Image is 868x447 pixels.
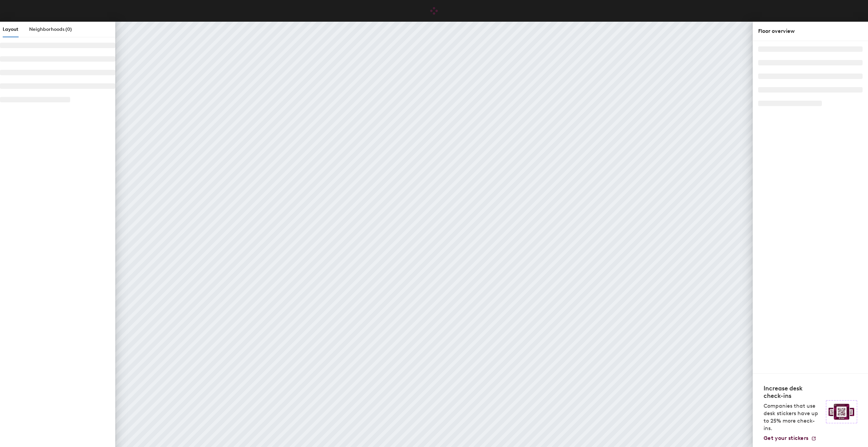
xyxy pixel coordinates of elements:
span: Layout [3,26,18,32]
span: Get your stickers [764,435,808,441]
img: Sticker logo [826,400,857,423]
h4: Increase desk check-ins [764,385,822,400]
a: Get your stickers [764,435,816,442]
div: Floor overview [758,27,863,35]
span: Neighborhoods (0) [29,26,72,32]
p: Companies that use desk stickers have up to 25% more check-ins. [764,402,822,432]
